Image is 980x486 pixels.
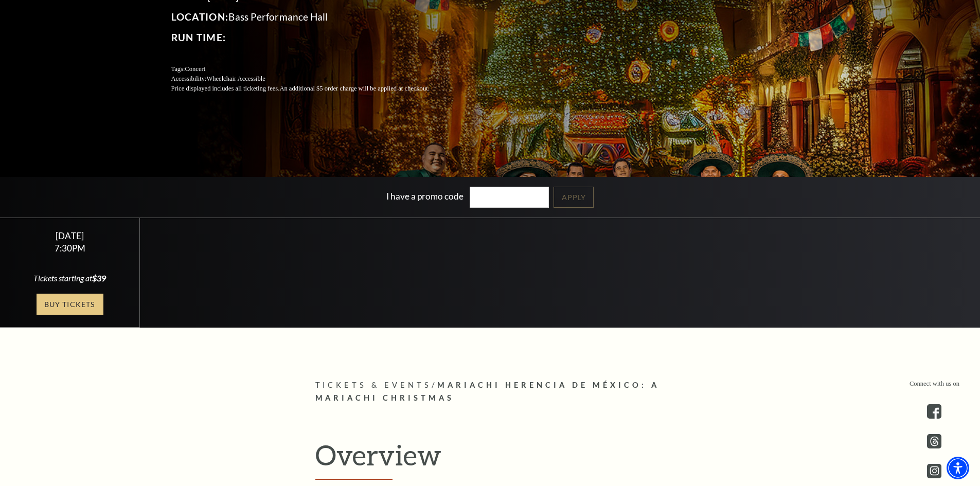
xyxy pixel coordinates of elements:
p: Connect with us on [910,379,959,389]
div: Tickets starting at [12,273,128,284]
span: Mariachi Herencia de México: A Mariachi Christmas [315,381,660,402]
div: 7:30PM [12,244,128,253]
div: [DATE] [12,230,128,241]
div: Accessibility Menu [947,457,969,479]
a: facebook - open in a new tab [927,404,941,419]
span: Location: [171,11,229,23]
span: Wheelchair Accessible [206,75,265,82]
a: Buy Tickets [37,294,103,315]
span: $39 [92,273,106,283]
span: Run Time: [171,31,226,43]
p: / [315,379,665,405]
p: Price displayed includes all ticketing fees. [171,84,454,94]
a: threads.com - open in a new tab [927,434,941,448]
h2: Overview [315,438,665,480]
label: I have a promo code [386,191,464,202]
p: Tags: [171,64,454,74]
a: instagram - open in a new tab [927,464,941,478]
span: An additional $5 order charge will be applied at checkout. [279,85,429,92]
p: Bass Performance Hall [171,9,454,25]
p: Accessibility: [171,74,454,84]
span: Tickets & Events [315,381,432,389]
span: Concert [185,65,205,73]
